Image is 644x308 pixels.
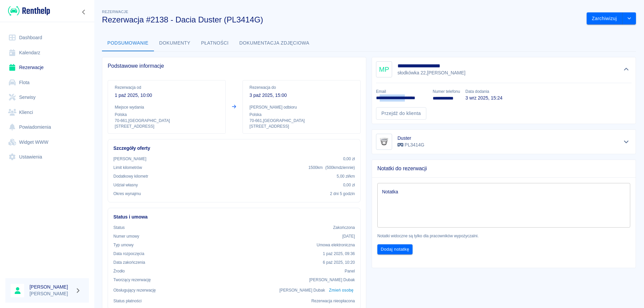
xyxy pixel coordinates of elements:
[376,107,426,120] a: Przejdź do klienta
[377,233,630,239] p: Notatki widoczne są tylko dla pracowników wypożyczalni.
[397,135,424,141] h6: Duster
[113,268,125,274] p: Żrodło
[250,92,354,99] p: 3 paź 2025, 15:00
[102,35,154,51] button: Podsumowanie
[115,104,219,110] p: Miejsce wydania
[311,298,355,304] p: Rezerwacja nieopłacona
[30,290,72,297] p: [PERSON_NAME]
[309,277,355,283] p: [PERSON_NAME] Dubak
[328,286,355,295] button: Zmień osobę
[113,242,133,248] p: Typ umowy
[113,233,139,239] p: Numer umowy
[587,12,623,25] button: Zarchiwizuj
[79,8,89,16] button: Zwiń nawigację
[377,244,413,255] button: Dodaj notatkę
[5,105,89,120] a: Klienci
[113,191,141,197] p: Okres wynajmu
[377,135,391,148] img: Image
[5,90,89,105] a: Serwisy
[113,173,148,179] p: Dodatkowy kilometr
[397,141,424,148] p: PL3414G
[113,156,146,162] p: [PERSON_NAME]
[234,35,315,51] button: Dokumentacja zdjęciowa
[250,84,354,90] p: Rezerwacja do
[250,104,354,110] p: [PERSON_NAME] odbioru
[115,118,219,124] p: 70-661 , [GEOGRAPHIC_DATA]
[466,95,502,102] p: 3 wrz 2025, 15:24
[325,165,355,170] span: ( 500 km dziennie )
[154,35,196,51] button: Dokumenty
[343,182,355,188] p: 0,00 zł
[621,137,632,146] button: Pokaż szczegóły
[113,182,138,188] p: Udział własny
[343,156,355,162] p: 0,00 zł
[5,60,89,75] a: Rezerwacje
[113,259,145,265] p: Data zakończenia
[323,251,355,257] p: 1 paź 2025, 09:36
[5,149,89,165] a: Ustawienia
[377,165,630,172] span: Notatki do rezerwacji
[376,61,392,77] div: MP
[113,145,355,152] h6: Szczegóły oferty
[337,173,355,179] p: 5,00 zł /km
[102,10,128,14] span: Rezerwacje
[5,135,89,150] a: Widget WWW
[113,213,355,221] h6: Status i umowa
[466,88,502,95] p: Data dodania
[250,118,354,124] p: 70-661 , [GEOGRAPHIC_DATA]
[196,35,234,51] button: Płatności
[621,65,632,74] button: Ukryj szczegóły
[5,30,89,45] a: Dashboard
[102,15,581,24] h3: Rezerwacja #2138 - Dacia Duster (PL3414G)
[330,191,355,197] p: 2 dni 5 godzin
[250,112,354,118] p: Polska
[113,225,125,231] p: Status
[250,124,354,129] p: [STREET_ADDRESS]
[5,45,89,60] a: Kalendarz
[317,242,355,248] p: Umowa elektroniczna
[376,88,427,95] p: Email
[5,75,89,90] a: Flota
[113,287,156,293] p: Obsługujący rezerwację
[115,92,219,99] p: 1 paź 2025, 10:00
[115,124,219,129] p: [STREET_ADDRESS]
[345,268,355,274] p: Panel
[333,225,355,231] p: Zakończona
[115,112,219,118] p: Polska
[8,5,50,16] img: Renthelp logo
[113,277,151,283] p: Tworzący rezerwację
[108,63,361,69] span: Podstawowe informacje
[113,298,142,304] p: Status płatności
[279,287,325,293] p: [PERSON_NAME] Dubak
[342,233,355,239] p: [DATE]
[113,251,144,257] p: Data rozpoczęcia
[397,69,466,76] p: słodkówka 22 , [PERSON_NAME]
[433,88,460,95] p: Numer telefonu
[308,165,355,171] p: 1500 km
[623,12,636,25] button: drop-down
[113,165,142,171] p: Limit kilometrów
[5,120,89,135] a: Powiadomienia
[323,259,355,265] p: 6 paź 2025, 10:20
[115,84,219,90] p: Rezerwacja od
[30,284,72,290] h6: [PERSON_NAME]
[5,5,50,16] a: Renthelp logo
